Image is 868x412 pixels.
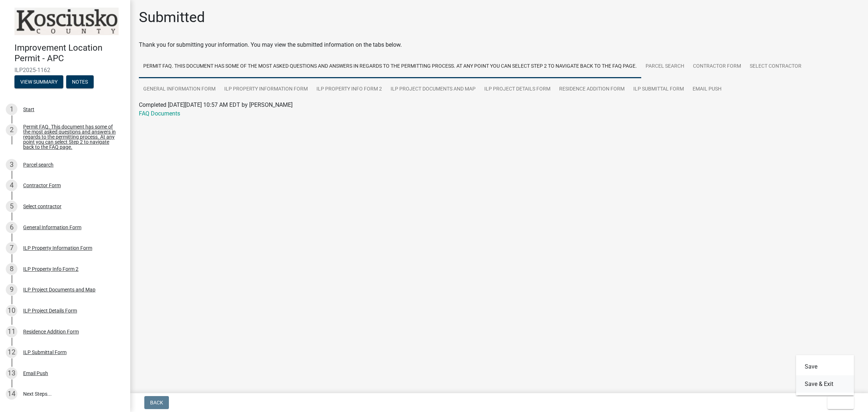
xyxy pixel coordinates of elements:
[6,263,17,275] div: 8
[139,55,641,78] a: Permit FAQ. This document has some of the most asked questions and answers in regards to the perm...
[23,371,48,376] div: Email Push
[6,159,17,171] div: 3
[220,78,312,101] a: ILP Property Information Form
[23,329,79,334] div: Residence Addition Form
[23,350,67,355] div: ILP Submittal Form
[139,101,293,108] span: Completed [DATE][DATE] 10:57 AM EDT by [PERSON_NAME]
[23,225,81,230] div: General Information Form
[14,8,119,35] img: Kosciusko County, Indiana
[139,9,205,26] h1: Submitted
[14,43,124,64] h4: Improvement Location Permit - APC
[6,124,17,136] div: 2
[23,204,61,209] div: Select contractor
[23,266,78,272] div: ILP Property Info Form 2
[6,104,17,115] div: 1
[641,55,689,78] a: Parcel search
[688,78,726,101] a: Email Push
[6,305,17,316] div: 10
[23,124,119,150] div: Permit FAQ. This document has some of the most asked questions and answers in regards to the perm...
[150,400,163,405] span: Back
[14,75,63,88] button: View Summary
[796,355,854,396] div: Exit
[480,78,555,101] a: ILP Project Details Form
[6,346,17,358] div: 12
[6,201,17,212] div: 5
[796,375,854,393] button: Save & Exit
[144,396,169,409] button: Back
[827,396,854,409] button: Exit
[23,245,92,251] div: ILP Property Information Form
[312,78,386,101] a: ILP Property Info Form 2
[833,400,844,405] span: Exit
[6,388,17,400] div: 14
[66,79,94,85] wm-modal-confirm: Notes
[6,180,17,191] div: 4
[6,367,17,379] div: 13
[745,55,806,78] a: Select contractor
[386,78,480,101] a: ILP Project Documents and Map
[139,41,859,49] div: Thank you for submitting your information. You may view the submitted information on the tabs below.
[66,75,94,88] button: Notes
[6,284,17,295] div: 9
[14,67,116,73] span: ILP2025-1162
[6,222,17,233] div: 6
[14,79,63,85] wm-modal-confirm: Summary
[23,162,54,167] div: Parcel search
[23,287,95,292] div: ILP Project Documents and Map
[796,358,854,375] button: Save
[139,110,180,117] a: FAQ Documents
[689,55,745,78] a: Contractor Form
[629,78,688,101] a: ILP Submittal Form
[23,107,34,112] div: Start
[23,183,61,188] div: Contractor Form
[555,78,629,101] a: Residence Addition Form
[139,78,220,101] a: General Information Form
[6,242,17,254] div: 7
[6,326,17,337] div: 11
[23,308,77,313] div: ILP Project Details Form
